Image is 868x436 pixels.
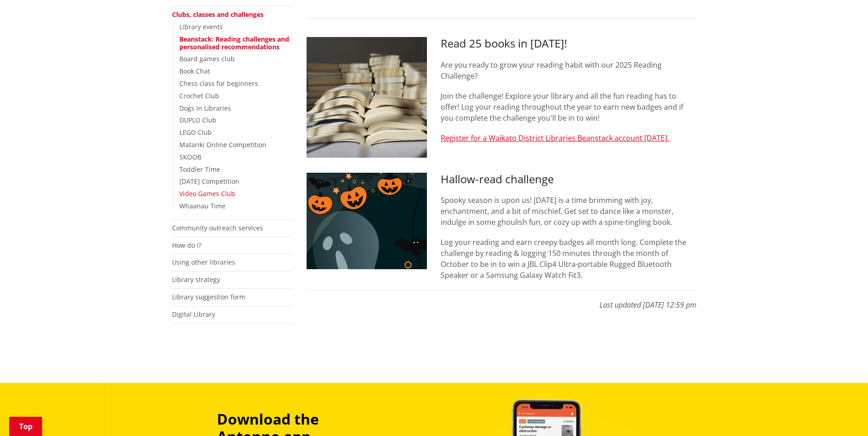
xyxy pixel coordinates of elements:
a: [DATE] Competition [179,177,239,186]
a: Community outreach services [172,223,263,232]
a: Using other libraries [172,258,235,266]
a: Chess class for beginners [179,79,258,88]
a: Video Games Club [179,189,235,198]
a: Book Chat [179,67,210,75]
a: Library suggestion form [172,292,245,301]
p: Are you ready to grow your reading habit with our 2025 Reading Challenge? [441,59,696,81]
a: Crochet Club [179,91,219,100]
a: How do I? [172,241,201,250]
p: Last updated [DATE] 12:59 pm [307,290,696,310]
h3: Hallow-read challenge [441,173,696,186]
p: Join the challenge! Explore your library and all the fun reading has to offer! Log your reading t... [441,90,696,123]
a: Clubs, classes and challenges [172,10,264,19]
a: Whaanau Time [179,202,226,210]
a: Digital Library [172,310,215,319]
a: Library events [179,22,223,31]
a: SKOOB [179,153,201,161]
a: Toddler Time [179,165,220,174]
p: Spooky season is upon us! [DATE] is a time brimming with joy, enchantment, and a bit of mischief.... [441,195,696,228]
a: LEGO Club [179,128,212,137]
img: Hallow-read challenge 2025 [307,173,427,269]
a: Matariki Online Competition [179,140,266,149]
a: Register for a Waikato District Libraries Beanstack account [DATE]. [441,133,669,143]
iframe: Messenger Launcher [826,398,859,431]
h3: Read 25 books in [DATE]! [441,37,696,50]
a: Library strategy [172,275,220,284]
a: Beanstack: Reading challenges and personalised recommendations [179,35,289,51]
a: Top [9,417,42,436]
a: Board games club [179,54,235,63]
a: Dogs in Libraries [179,104,231,112]
img: Beanstack challenge: Read 24 books in 2024! [307,37,427,158]
p: Log your reading and earn creepy badges all month long. Complete the challenge by reading & loggi... [441,237,696,281]
a: DUPLO Club [179,116,216,124]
